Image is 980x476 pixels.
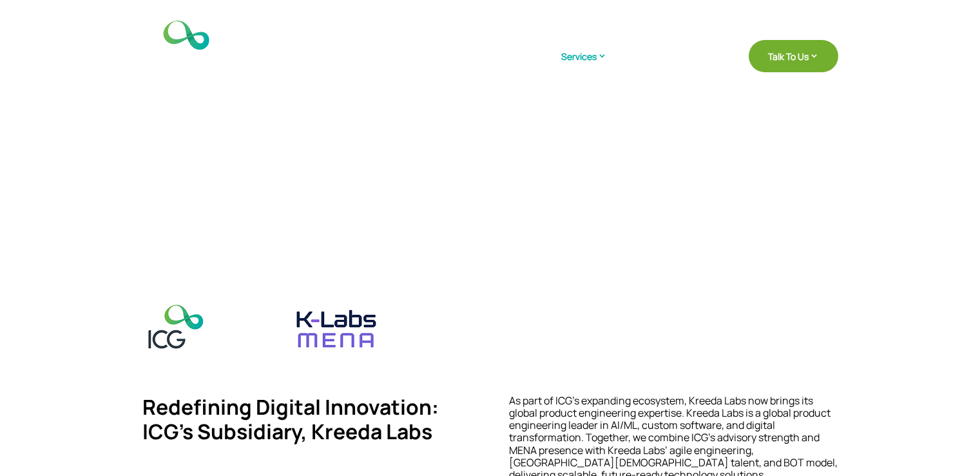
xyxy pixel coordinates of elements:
span: Experience the power of our subsidiary, uniting ICG’s transformation vision with Kreeda Labs’ ful... [142,182,716,196]
a: Insights [636,50,691,82]
a: About [707,52,733,82]
a: Services [561,50,620,82]
img: icg-logo [142,301,210,357]
img: ICG [144,21,209,82]
img: KL_Mena_ScaleDown_Jpg 1 [289,301,383,357]
a: Talk To Us [749,40,838,72]
strong: ICG & Kreeda Labs: A Smart Execution Alliance [142,106,408,159]
h4: Redefining Digital Innovation: ICG’s Subsidiary, Kreeda Labs [142,395,471,451]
